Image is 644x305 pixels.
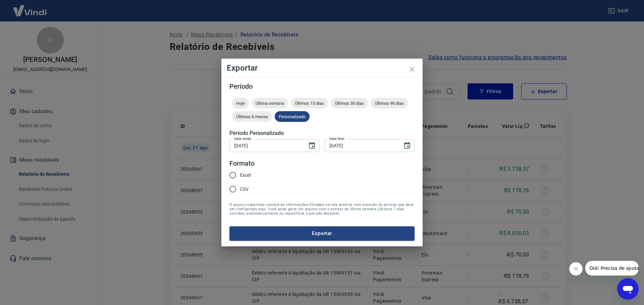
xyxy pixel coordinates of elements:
h4: Exportar [227,64,417,72]
div: Últimos 90 dias [371,98,408,108]
h5: Período [229,83,415,90]
span: Últimos 30 dias [331,101,368,106]
button: close [404,61,420,77]
div: Últimos 6 meses [232,111,272,122]
div: Últimos 15 dias [291,98,328,108]
span: Hoje [232,101,249,106]
span: Olá! Precisa de ajuda? [4,5,56,10]
legend: Formato [229,159,255,168]
button: Exportar [229,226,415,240]
div: Hoje [232,98,249,108]
label: Data inicial [234,136,251,141]
span: O arquivo exportado conterá as informações filtradas na tela anterior com exceção do período que ... [229,203,415,216]
span: Últimos 15 dias [291,101,328,106]
h5: Período Personalizado [229,130,415,137]
div: Últimos 30 dias [331,98,368,108]
span: Excel [240,172,251,179]
input: DD/MM/YYYY [325,139,398,152]
iframe: Mensagem da empresa [585,261,639,276]
span: Personalizado [275,114,310,119]
input: DD/MM/YYYY [229,139,303,152]
div: Última semana [252,98,288,108]
span: CSV [240,186,249,193]
div: Personalizado [275,111,310,122]
button: Choose date, selected date is 16 de ago de 2025 [305,139,319,152]
label: Data final [329,136,344,141]
span: Últimos 6 meses [232,114,272,119]
span: Última semana [252,101,288,106]
span: Últimos 90 dias [371,101,408,106]
button: Choose date, selected date is 21 de ago de 2025 [400,139,414,152]
iframe: Fechar mensagem [569,262,583,276]
iframe: Botão para abrir a janela de mensagens [617,278,639,300]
